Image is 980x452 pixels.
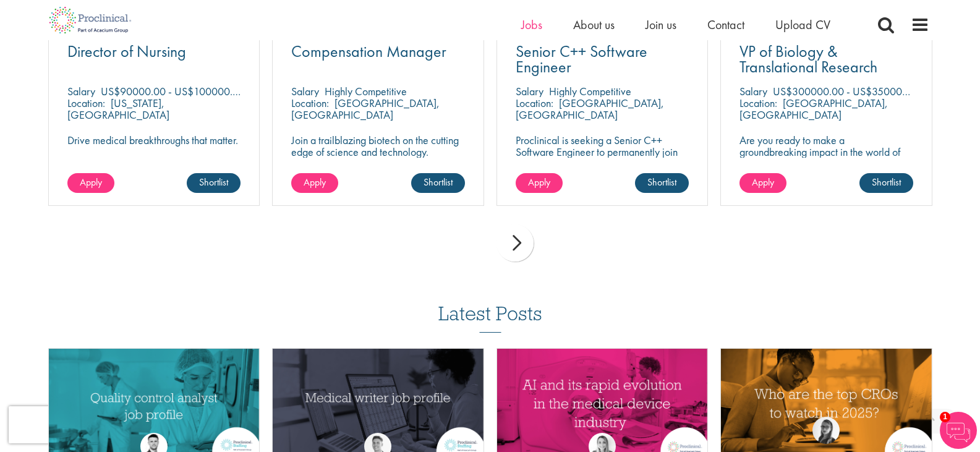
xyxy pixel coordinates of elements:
span: Director of Nursing [67,41,186,62]
a: Apply [67,173,114,193]
a: Apply [739,173,786,193]
p: Highly Competitive [549,84,631,98]
a: Shortlist [411,173,465,193]
span: 1 [940,412,950,422]
span: Senior C++ Software Engineer [516,41,647,77]
span: Location: [67,96,105,110]
a: Contact [707,17,744,33]
span: Location: [516,96,553,110]
p: Drive medical breakthroughs that matter. [67,134,241,146]
span: Salary [516,84,543,98]
a: Senior C++ Software Engineer [516,44,689,75]
a: Upload CV [775,17,830,33]
span: Salary [739,84,767,98]
div: next [496,224,534,262]
a: Apply [291,173,338,193]
p: Proclinical is seeking a Senior C++ Software Engineer to permanently join their dynamic team in [... [516,134,689,181]
a: VP of Biology & Translational Research [739,44,913,75]
span: Apply [80,176,102,189]
span: Apply [528,176,550,189]
img: Theodora Savlovschi - Wicks [812,417,840,444]
p: US$300000.00 - US$350000.00 per annum [773,84,970,98]
span: Apply [304,176,326,189]
span: Apply [752,176,774,189]
span: Location: [739,96,777,110]
a: Shortlist [859,173,913,193]
a: Shortlist [187,173,241,193]
p: US$90000.00 - US$100000.00 per annum [101,84,292,98]
span: VP of Biology & Translational Research [739,41,877,77]
a: Compensation Manager [291,44,465,59]
p: Highly Competitive [325,84,407,98]
a: Jobs [521,17,542,33]
img: Chatbot [940,412,977,449]
h3: Latest Posts [438,303,542,333]
p: Join a trailblazing biotech on the cutting edge of science and technology. [291,134,465,158]
a: Join us [646,17,676,33]
p: Are you ready to make a groundbreaking impact in the world of biotechnology? Join a growing compa... [739,134,913,193]
a: Director of Nursing [67,44,241,59]
p: [GEOGRAPHIC_DATA], [GEOGRAPHIC_DATA] [516,96,664,122]
p: [GEOGRAPHIC_DATA], [GEOGRAPHIC_DATA] [291,96,440,122]
a: Apply [516,173,563,193]
iframe: reCAPTCHA [9,406,167,443]
span: Location: [291,96,329,110]
a: Shortlist [635,173,689,193]
span: Compensation Manager [291,41,446,62]
span: Salary [67,84,95,98]
span: Salary [291,84,319,98]
p: [GEOGRAPHIC_DATA], [GEOGRAPHIC_DATA] [739,96,888,122]
a: About us [573,17,615,33]
p: [US_STATE], [GEOGRAPHIC_DATA] [67,96,169,122]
